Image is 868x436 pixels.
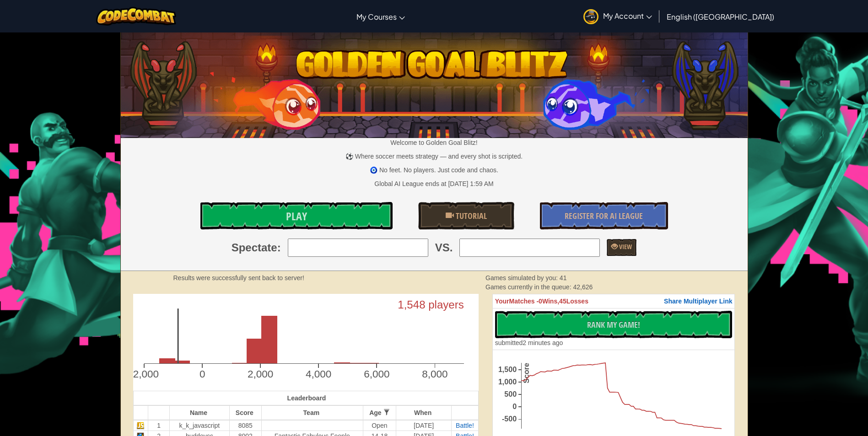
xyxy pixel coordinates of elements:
span: Share Multiplayer Link [664,298,732,305]
button: Rank My Game! [495,311,733,338]
th: Name [170,405,230,420]
span: Losses [566,298,588,305]
p: ⚽ Where soccer meets strategy — and every shot is scripted. [121,152,748,161]
text: 4,000 [306,368,331,380]
text: 8,000 [422,368,447,380]
span: Games currently in the queue: [485,283,573,291]
span: Register for AI League [565,210,643,222]
text: 500 [504,390,517,398]
th: Score [229,405,261,420]
span: : [277,240,281,255]
span: 41 [560,274,567,282]
a: My Courses [352,4,410,29]
span: Rank My Game! [587,319,640,330]
td: k_k_javascript [170,420,230,431]
span: English ([GEOGRAPHIC_DATA]) [667,12,774,21]
span: Games simulated by you: [485,274,560,282]
span: Play [286,209,307,223]
span: VS. [435,240,453,255]
td: [DATE] [396,420,451,431]
th: Team [261,405,363,420]
span: submitted [495,339,523,346]
span: My Courses [356,12,397,21]
text: -2,000 [129,368,159,380]
span: Your [495,298,509,305]
text: 0 [512,403,517,411]
div: Global AI League ends at [DATE] 1:59 AM [374,179,493,188]
img: Golden Goal [121,29,748,138]
a: Tutorial [418,202,514,229]
td: Open [363,420,396,431]
text: 0 [199,368,205,380]
td: 1 [148,420,169,431]
span: Leaderboard [287,394,326,402]
span: Wins, [542,298,559,305]
text: 1,000 [498,378,517,386]
span: Matches - [509,298,539,305]
th: When [396,405,451,420]
td: 8085 [229,420,261,431]
text: 2,000 [248,368,273,380]
th: Age [363,405,396,420]
img: CodeCombat logo [96,7,176,26]
p: 🧿 No feet. No players. Just code and chaos. [121,165,748,175]
text: 1,500 [498,365,517,373]
a: My Account [579,2,657,31]
span: Tutorial [454,210,487,222]
span: View [618,242,632,251]
text: 6,000 [364,368,389,380]
p: Welcome to Golden Goal Blitz! [121,138,748,147]
a: Battle! [456,422,474,429]
text: 1,548 players [398,298,464,311]
strong: Results were successfully sent back to server! [173,274,304,282]
span: Spectate [232,240,277,255]
th: 0 45 [492,294,735,308]
span: 42,626 [573,283,593,291]
text: -500 [502,415,517,423]
a: English ([GEOGRAPHIC_DATA]) [662,4,779,29]
span: My Account [603,11,652,21]
text: Score [522,363,530,383]
div: 2 minutes ago [495,338,563,347]
a: Register for AI League [540,202,668,229]
img: avatar [583,9,598,24]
